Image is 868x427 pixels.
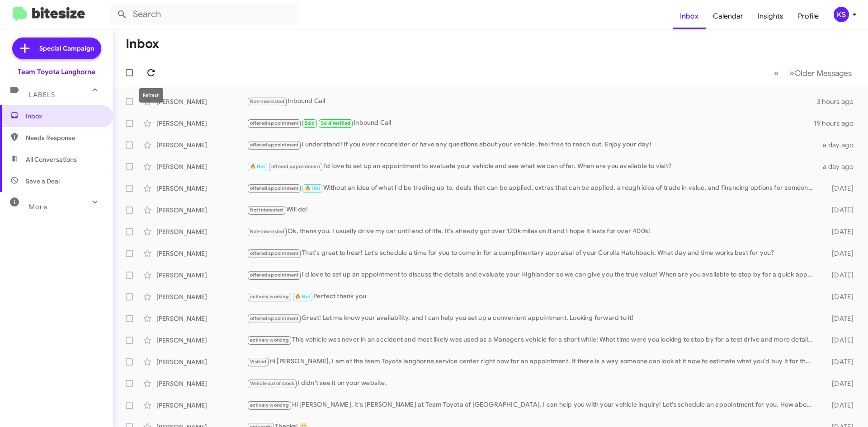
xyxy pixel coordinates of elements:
[250,380,295,386] span: Vehicle out of stock
[250,315,299,321] span: offered appointment
[295,294,310,300] span: 🔥 Hot
[817,336,861,345] div: [DATE]
[794,68,852,78] span: Older Messages
[814,119,861,128] div: 19 hours ago
[247,313,817,324] div: Great! Let me know your availability, and I can help you set up a convenient appointment. Looking...
[817,271,861,280] div: [DATE]
[817,401,861,410] div: [DATE]
[247,270,817,280] div: I'd love to set up an appointment to discuss the details and evaluate your Highlander so we can g...
[834,7,849,22] div: KS
[247,161,817,172] div: I’d love to set up an appointment to evaluate your vehicle and see what we can offer. When are yo...
[250,164,265,169] span: 🔥 Hot
[156,357,247,366] div: [PERSON_NAME]
[156,141,247,150] div: [PERSON_NAME]
[250,337,289,343] span: actively working
[39,44,94,53] span: Special Campaign
[789,67,794,79] span: »
[26,112,103,121] span: Inbox
[156,271,247,280] div: [PERSON_NAME]
[247,291,817,302] div: Perfect thank you
[156,97,247,106] div: [PERSON_NAME]
[247,96,817,107] div: Inbound Call
[250,229,285,235] span: Not-Interested
[817,379,861,388] div: [DATE]
[250,207,283,213] span: Not Interested
[247,183,817,193] div: Without an idea of what I'd be trading up to, deals that can be applied, extras that can be appli...
[156,249,247,258] div: [PERSON_NAME]
[247,140,817,150] div: I understand! If you ever reconsider or have any questions about your vehicle, feel free to reach...
[817,292,861,301] div: [DATE]
[247,226,817,237] div: Ok, thank you. I usually drive my car until end of life. It's already got over 120k miles on it a...
[247,205,817,215] div: Will do!
[29,91,55,99] span: Labels
[817,141,861,150] div: a day ago
[109,4,299,25] input: Search
[247,378,817,389] div: I didn't see it on your website.
[250,272,299,278] span: offered appointment
[26,177,60,186] span: Save a Deal
[247,400,817,410] div: Hi [PERSON_NAME], it's [PERSON_NAME] at Team Toyota of [GEOGRAPHIC_DATA]. I can help you with you...
[305,185,320,191] span: 🔥 Hot
[250,359,266,365] span: Visited
[250,120,299,126] span: offered appointment
[769,64,857,82] nav: Page navigation example
[156,292,247,301] div: [PERSON_NAME]
[673,3,706,29] a: Inbox
[817,184,861,193] div: [DATE]
[247,357,817,367] div: Hi [PERSON_NAME], I am at the team Toyota langhorne service center right now for an appointment. ...
[750,3,791,29] a: Insights
[250,402,289,408] span: actively working
[791,3,826,29] a: Profile
[271,164,320,169] span: offered appointment
[321,120,351,126] span: Sold Verified
[12,38,101,59] a: Special Campaign
[817,206,861,215] div: [DATE]
[156,162,247,171] div: [PERSON_NAME]
[250,142,299,148] span: offered appointment
[18,67,95,76] div: Team Toyota Langhorne
[784,64,857,82] button: Next
[26,133,103,142] span: Needs Response
[247,335,817,345] div: This vehicle was never in an accident and most likely was used as a Managers vehicle for a short ...
[817,249,861,258] div: [DATE]
[29,203,47,211] span: More
[817,357,861,366] div: [DATE]
[817,227,861,236] div: [DATE]
[817,162,861,171] div: a day ago
[247,118,814,128] div: Inbound Call
[817,97,861,106] div: 3 hours ago
[156,206,247,215] div: [PERSON_NAME]
[156,336,247,345] div: [PERSON_NAME]
[126,37,159,51] h1: Inbox
[139,88,163,103] div: Refresh
[817,314,861,323] div: [DATE]
[305,120,315,126] span: Sold
[769,64,784,82] button: Previous
[156,314,247,323] div: [PERSON_NAME]
[706,3,750,29] a: Calendar
[826,7,858,22] button: KS
[156,227,247,236] div: [PERSON_NAME]
[156,379,247,388] div: [PERSON_NAME]
[247,248,817,258] div: That's great to hear! Let's schedule a time for you to come in for a complimentary appraisal of y...
[250,294,289,300] span: actively working
[156,184,247,193] div: [PERSON_NAME]
[156,119,247,128] div: [PERSON_NAME]
[250,250,299,256] span: offered appointment
[250,185,299,191] span: offered appointment
[250,99,285,104] span: Not-Interested
[26,155,77,164] span: All Conversations
[774,67,779,79] span: «
[156,401,247,410] div: [PERSON_NAME]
